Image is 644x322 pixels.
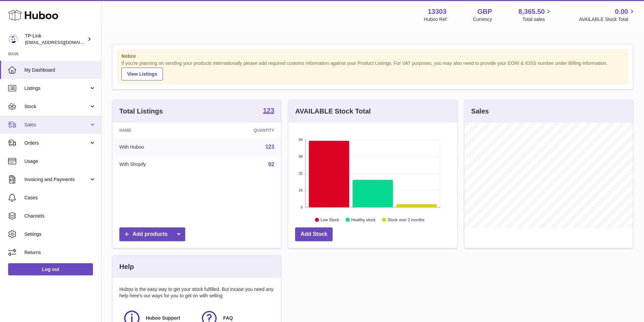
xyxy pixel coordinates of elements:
[25,33,86,46] div: TP-Link
[24,213,96,219] span: Channels
[295,227,333,241] a: Add Stock
[24,231,96,238] span: Settings
[119,286,274,299] p: Huboo is the easy way to get your stock fulfilled. But incase you need any help here's our ways f...
[119,227,185,241] a: Add products
[24,249,96,256] span: Returns
[24,140,89,146] span: Orders
[24,103,89,110] span: Stock
[301,205,303,209] text: 0
[265,144,275,150] a: 123
[25,40,99,45] span: [EMAIL_ADDRESS][DOMAIN_NAME]
[351,217,376,222] text: Healthy stock
[299,138,303,142] text: 64
[146,315,180,321] span: Huboo Support
[473,16,492,23] div: Currency
[320,217,339,222] text: Low Stock
[119,262,134,271] h3: Help
[299,188,303,192] text: 16
[121,53,624,59] strong: Notice
[8,34,18,44] img: gaby.chen@tp-link.com
[24,122,89,128] span: Sales
[424,16,447,23] div: Huboo Ref
[121,68,163,80] a: View Listings
[477,7,492,16] strong: GBP
[428,7,447,16] strong: 13303
[615,7,628,16] span: 0.00
[223,315,233,321] span: FAQ
[519,7,553,23] a: 8,365.50 Total sales
[579,7,636,23] a: 0.00 AVAILABLE Stock Total
[299,171,303,175] text: 32
[24,176,89,183] span: Invoicing and Payments
[121,60,624,80] div: If you're planning on sending your products internationally please add required customs informati...
[204,123,281,138] th: Quantity
[471,107,489,116] h3: Sales
[24,85,89,92] span: Listings
[388,217,425,222] text: Stock over 2 months
[268,162,275,167] a: 92
[24,67,96,73] span: My Dashboard
[119,107,163,116] h3: Total Listings
[522,16,552,23] span: Total sales
[519,7,545,16] span: 8,365.50
[295,107,371,116] h3: AVAILABLE Stock Total
[299,154,303,158] text: 48
[24,158,96,165] span: Usage
[113,138,204,156] td: With Huboo
[24,195,96,201] span: Cases
[8,263,93,275] a: Log out
[263,107,274,115] a: 123
[579,16,636,23] span: AVAILABLE Stock Total
[113,156,204,173] td: With Shopify
[263,107,274,114] strong: 123
[113,123,204,138] th: Name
